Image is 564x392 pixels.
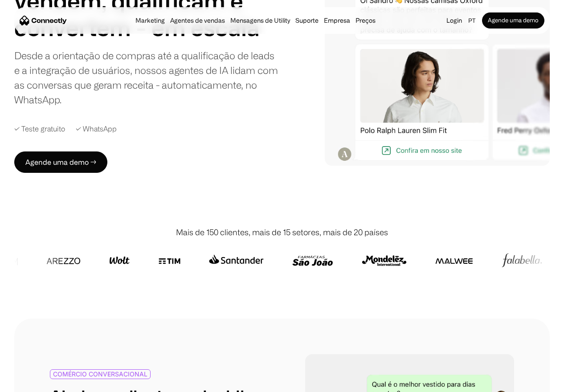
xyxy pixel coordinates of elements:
aside: Language selected: Português (Brasil) [9,376,53,389]
a: Agende uma demo [482,12,544,29]
div: ✓ WhatsApp [76,125,117,133]
div: COMÉRCIO CONVERSACIONAL [53,371,147,377]
ul: Language list [18,376,53,389]
a: Suporte [293,17,321,24]
div: Desde a orientação de compras até a qualificação de leads e a integração de usuários, nossos agen... [14,48,279,107]
a: Preços [353,17,378,24]
a: home [20,14,67,27]
div: pt [465,14,482,27]
div: Empresa [324,14,350,27]
div: ✓ Teste gratuito [14,125,65,133]
div: Mais de 150 clientes, mais de 15 setores, mais de 20 países [176,226,388,238]
a: Mensagens de Utility [228,17,293,24]
div: Empresa [321,14,353,27]
a: Login [444,14,465,27]
a: Agentes de vendas [168,17,228,24]
a: Agende uma demo → [14,151,107,173]
div: pt [468,14,475,27]
a: Marketing [133,17,168,24]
